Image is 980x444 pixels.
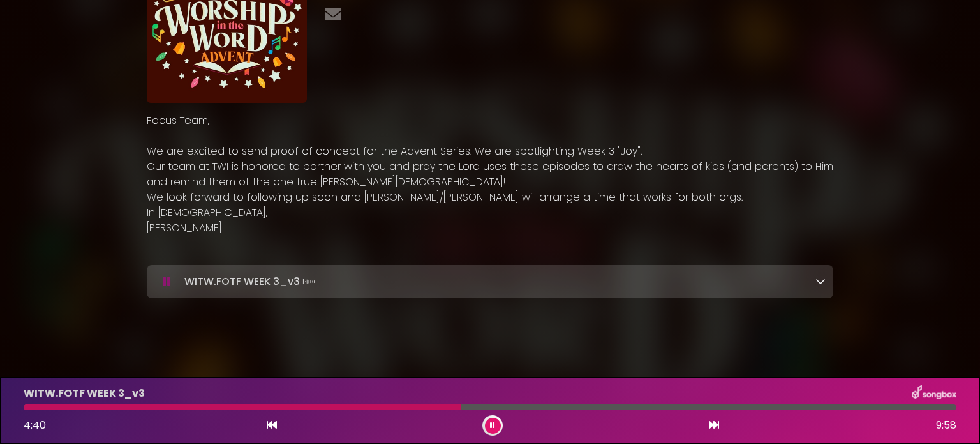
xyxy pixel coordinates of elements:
[300,273,318,291] img: waveform4.gif
[147,159,833,190] p: Our team at TWI is honored to partner with you and pray the Lord uses these episodes to draw the ...
[147,113,833,128] p: Focus Team,
[147,190,833,205] p: We look forward to following up soon and [PERSON_NAME]/[PERSON_NAME] will arrange a time that wor...
[147,220,833,236] p: [PERSON_NAME]
[184,273,318,291] p: WITW.FOTF WEEK 3_v3
[147,144,833,159] p: We are excited to send proof of concept for the Advent Series. We are spotlighting Week 3 "Joy".
[147,205,833,220] p: In [DEMOGRAPHIC_DATA],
